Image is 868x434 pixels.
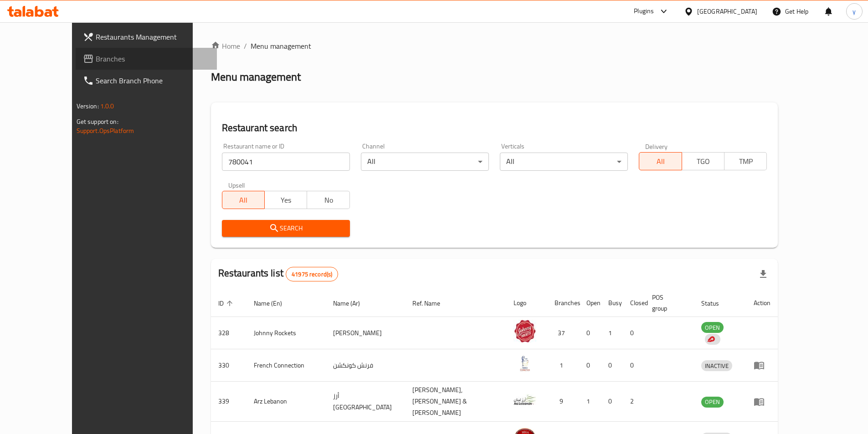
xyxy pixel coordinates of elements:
[601,317,623,349] td: 1
[96,53,210,64] span: Branches
[405,382,506,422] td: [PERSON_NAME],[PERSON_NAME] & [PERSON_NAME]
[643,155,678,168] span: All
[211,41,778,51] nav: breadcrumb
[226,194,261,207] span: All
[853,6,856,16] span: y
[222,220,350,237] button: Search
[752,263,774,285] div: Export file
[701,298,731,309] span: Status
[96,75,210,86] span: Search Branch Phone
[211,317,247,349] td: 328
[746,289,778,317] th: Action
[333,298,372,309] span: Name (Ar)
[77,125,134,137] a: Support.OpsPlatform
[307,191,349,209] button: No
[686,155,721,168] span: TGO
[701,360,732,371] div: INACTIVE
[247,382,326,422] td: Arz Lebanon
[76,26,217,48] a: Restaurants Management
[286,270,338,279] span: 41975 record(s)
[623,289,645,317] th: Closed
[547,317,579,349] td: 37
[701,322,724,333] span: OPEN
[754,396,770,407] div: Menu
[222,121,767,135] h2: Restaurant search
[705,334,720,345] div: Indicates that the vendor menu management has been moved to DH Catalog service
[76,48,217,70] a: Branches
[218,266,339,281] h2: Restaurants list
[652,292,683,314] span: POS group
[264,191,307,209] button: Yes
[222,191,265,209] button: All
[724,152,767,170] button: TMP
[247,317,326,349] td: Johnny Rockets
[601,382,623,422] td: 0
[100,100,114,112] span: 1.0.0
[412,298,452,309] span: Ref. Name
[579,317,601,349] td: 0
[228,182,245,188] label: Upsell
[326,317,405,349] td: [PERSON_NAME]
[601,289,623,317] th: Busy
[326,382,405,422] td: أرز [GEOGRAPHIC_DATA]
[707,335,715,343] img: delivery hero logo
[547,349,579,382] td: 1
[311,194,346,207] span: No
[500,153,628,171] div: All
[211,70,301,84] h2: Menu management
[514,388,536,411] img: Arz Lebanon
[218,298,236,309] span: ID
[251,41,311,51] span: Menu management
[77,116,118,128] span: Get support on:
[579,349,601,382] td: 0
[211,382,247,422] td: 339
[634,6,654,17] div: Plugins
[701,397,724,407] span: OPEN
[579,382,601,422] td: 1
[361,153,489,171] div: All
[701,361,732,371] span: INACTIVE
[547,289,579,317] th: Branches
[514,352,536,375] img: French Connection
[76,70,217,92] a: Search Branch Phone
[77,100,99,112] span: Version:
[623,349,645,382] td: 0
[326,349,405,382] td: فرنش كونكشن
[222,153,350,171] input: Search for restaurant name or ID..
[682,152,724,170] button: TGO
[754,360,770,371] div: Menu
[639,152,682,170] button: All
[254,298,294,309] span: Name (En)
[623,317,645,349] td: 0
[506,289,547,317] th: Logo
[579,289,601,317] th: Open
[697,6,757,16] div: [GEOGRAPHIC_DATA]
[211,41,240,51] a: Home
[601,349,623,382] td: 0
[247,349,326,382] td: French Connection
[268,194,303,207] span: Yes
[728,155,763,168] span: TMP
[211,349,247,382] td: 330
[229,223,343,234] span: Search
[514,320,536,342] img: Johnny Rockets
[547,382,579,422] td: 9
[623,382,645,422] td: 2
[244,41,247,51] li: /
[96,31,210,42] span: Restaurants Management
[645,143,668,149] label: Delivery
